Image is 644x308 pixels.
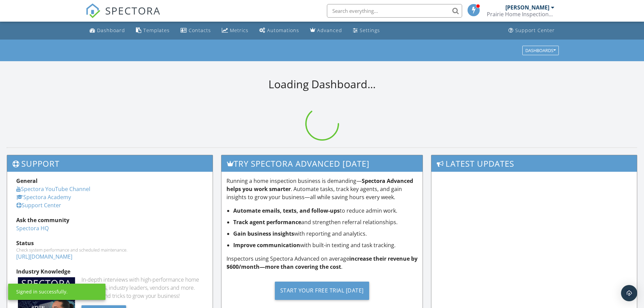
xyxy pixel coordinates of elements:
[226,177,418,201] p: Running a home inspection business is demanding— . Automate tasks, track key agents, and gain ins...
[16,202,61,209] a: Support Center
[97,27,125,33] div: Dashboard
[233,218,301,226] strong: Track agent performance
[16,267,204,276] div: Industry Knowledge
[522,46,559,55] button: Dashboards
[257,24,302,37] a: Automations (Basic)
[360,27,380,33] div: Settings
[233,241,418,249] li: with built-in texting and task tracking.
[233,241,300,249] strong: Improve communication
[219,24,251,37] a: Metrics
[233,230,418,238] li: with reporting and analytics.
[16,224,49,232] a: Spectora HQ
[233,230,294,237] strong: Gain business insights
[233,207,340,214] strong: Automate emails, texts, and follow-ups
[487,11,554,18] div: Prairie Home Inspections, LLC
[178,24,214,37] a: Contacts
[275,282,369,300] div: Start Your Free Trial [DATE]
[189,27,211,33] div: Contacts
[16,253,72,260] a: [URL][DOMAIN_NAME]
[105,3,161,18] span: SPECTORA
[350,24,383,37] a: Settings
[226,255,418,270] strong: increase their revenue by $600/month—more than covering the cost
[233,207,418,215] li: to reduce admin work.
[267,27,299,33] div: Automations
[86,9,161,23] a: SPECTORA
[226,177,413,193] strong: Spectora Advanced helps you work smarter
[16,247,204,253] div: Check system performance and scheduled maintenance.
[16,216,204,224] div: Ask the community
[431,155,637,172] h3: Latest Updates
[16,193,71,201] a: Spectora Academy
[86,3,100,18] img: The Best Home Inspection Software - Spectora
[226,276,418,305] a: Start Your Free Trial [DATE]
[525,48,556,53] div: Dashboards
[16,288,68,295] div: Signed in successfully.
[317,27,342,33] div: Advanced
[16,239,204,247] div: Status
[87,24,128,37] a: Dashboard
[327,4,462,18] input: Search everything...
[505,4,549,11] div: [PERSON_NAME]
[230,27,248,33] div: Metrics
[133,24,172,37] a: Templates
[307,24,345,37] a: Advanced
[16,185,90,193] a: Spectora YouTube Channel
[221,155,423,172] h3: Try spectora advanced [DATE]
[233,218,418,226] li: and strengthen referral relationships.
[143,27,170,33] div: Templates
[515,27,555,33] div: Support Center
[621,285,637,301] div: Open Intercom Messenger
[81,276,204,300] div: In-depth interviews with high-performance home inspectors, industry leaders, vendors and more. Ge...
[16,177,38,185] strong: General
[506,24,557,37] a: Support Center
[7,155,213,172] h3: Support
[226,255,418,271] p: Inspectors using Spectora Advanced on average .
